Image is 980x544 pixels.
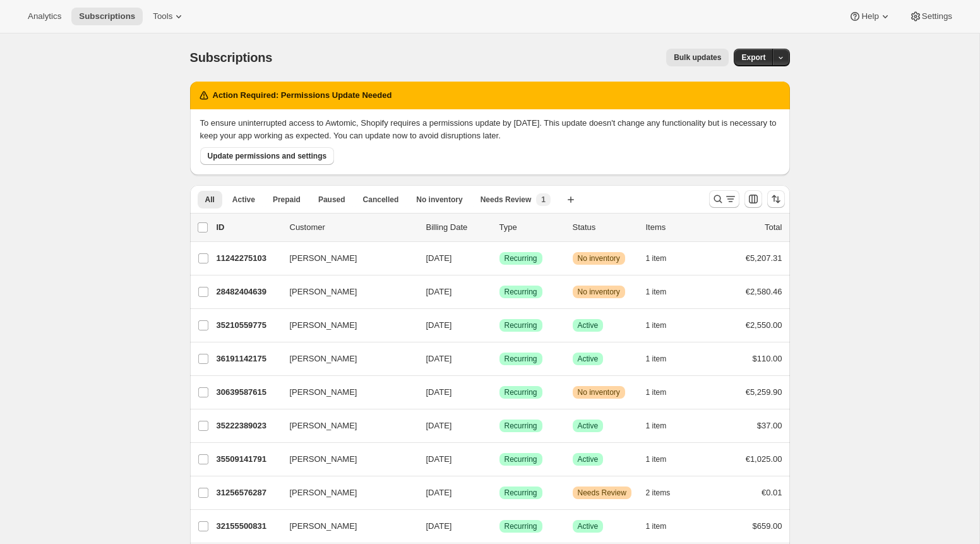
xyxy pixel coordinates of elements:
span: €1,025.00 [746,454,782,464]
span: Export [741,52,765,63]
button: 2 items [646,484,684,502]
span: Recurring [505,354,537,364]
span: 1 [541,195,546,205]
div: 30639587615[PERSON_NAME][DATE]SuccessRecurringWarningNo inventory1 item€5,259.90 [217,384,782,401]
span: 2 items [646,488,671,498]
p: ID [217,221,280,234]
span: Recurring [505,454,537,464]
span: 1 item [646,387,667,397]
span: 1 item [646,521,667,531]
p: 35210559775 [217,319,280,332]
button: [PERSON_NAME] [282,315,409,335]
span: 1 item [646,454,667,464]
span: Subscriptions [79,11,135,21]
span: €5,259.90 [746,387,782,397]
span: [DATE] [426,488,452,497]
button: Subscriptions [71,8,143,25]
button: Update permissions and settings [200,147,335,165]
span: €2,580.46 [746,287,782,296]
span: 1 item [646,253,667,263]
span: All [205,195,215,205]
span: €2,550.00 [746,320,782,330]
span: [PERSON_NAME] [290,252,357,265]
button: Create new view [561,191,581,209]
p: 31256576287 [217,487,280,499]
span: [DATE] [426,387,452,397]
span: [PERSON_NAME] [290,520,357,533]
button: Tools [145,8,193,25]
span: Recurring [505,521,537,531]
span: Needs Review [481,195,532,205]
div: Type [499,221,563,234]
button: Bulk updates [666,49,729,66]
div: 35509141791[PERSON_NAME][DATE]SuccessRecurringSuccessActive1 item€1,025.00 [217,450,782,468]
span: 1 item [646,320,667,330]
span: Recurring [505,488,537,498]
span: Recurring [505,253,537,263]
button: 1 item [646,350,681,368]
span: Active [578,454,599,464]
span: No inventory [578,253,620,263]
p: 28482404639 [217,286,280,298]
span: Active [578,354,599,364]
button: [PERSON_NAME] [282,248,409,269]
span: 1 item [646,421,667,431]
button: 1 item [646,517,681,535]
p: 11242275103 [217,252,280,265]
button: 1 item [646,417,681,435]
div: 35210559775[PERSON_NAME][DATE]SuccessRecurringSuccessActive1 item€2,550.00 [217,317,782,334]
span: Recurring [505,287,537,297]
button: [PERSON_NAME] [282,449,409,469]
div: 36191142175[PERSON_NAME][DATE]SuccessRecurringSuccessActive1 item$110.00 [217,350,782,368]
button: Help [841,8,899,25]
span: Recurring [505,421,537,431]
p: 35509141791 [217,453,280,466]
span: [DATE] [426,521,452,531]
button: [PERSON_NAME] [282,349,409,369]
p: 35222389023 [217,420,280,432]
div: To ensure uninterrupted access to Awtomic, Shopify requires a permissions update by [DATE]. This ... [200,117,780,142]
button: Export [734,49,773,66]
button: [PERSON_NAME] [282,516,409,536]
button: [PERSON_NAME] [282,483,409,503]
span: [PERSON_NAME] [290,487,357,499]
span: [DATE] [426,421,452,430]
span: 1 item [646,354,667,364]
span: [PERSON_NAME] [290,386,357,399]
span: [PERSON_NAME] [290,420,357,432]
div: 11242275103[PERSON_NAME][DATE]SuccessRecurringWarningNo inventory1 item€5,207.31 [217,250,782,267]
span: [DATE] [426,320,452,330]
span: No inventory [578,387,620,397]
span: €5,207.31 [746,253,782,263]
p: Total [765,221,782,234]
button: 1 item [646,317,681,334]
button: 1 item [646,450,681,468]
span: Active [578,421,599,431]
button: 1 item [646,384,681,401]
span: Update permissions and settings [208,151,327,161]
div: 31256576287[PERSON_NAME][DATE]SuccessRecurringWarningNeeds Review2 items€0.01 [217,484,782,502]
span: Bulk updates [674,52,721,63]
button: Customize table column order and visibility [744,190,762,208]
button: [PERSON_NAME] [282,416,409,436]
div: 32155500831[PERSON_NAME][DATE]SuccessRecurringSuccessActive1 item$659.00 [217,517,782,535]
p: 36191142175 [217,353,280,365]
span: [PERSON_NAME] [290,353,357,365]
span: Recurring [505,387,537,397]
span: No inventory [416,195,462,205]
span: €0.01 [762,488,782,497]
span: [PERSON_NAME] [290,453,357,466]
p: Status [573,221,636,234]
span: Help [861,11,878,21]
button: [PERSON_NAME] [282,382,409,402]
button: [PERSON_NAME] [282,282,409,302]
span: [DATE] [426,253,452,263]
span: Subscriptions [190,51,273,64]
p: 30639587615 [217,386,280,399]
button: Analytics [20,8,69,25]
button: 1 item [646,283,681,301]
span: $110.00 [753,354,782,363]
span: Tools [153,11,172,21]
span: [PERSON_NAME] [290,286,357,298]
button: Sort the results [767,190,785,208]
